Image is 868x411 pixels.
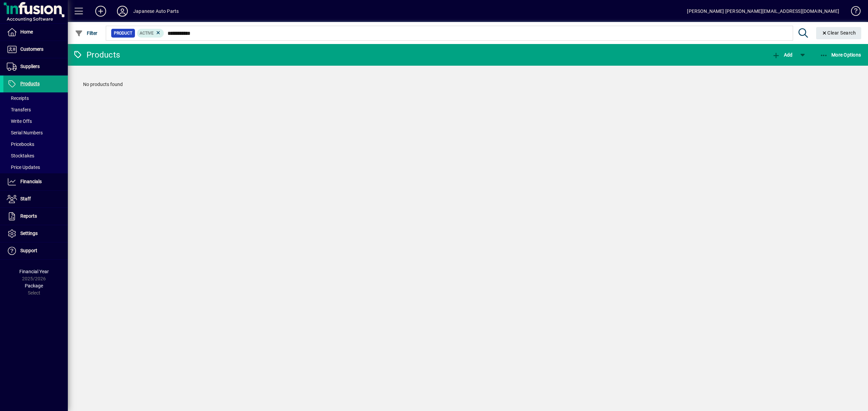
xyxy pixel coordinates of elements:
span: Active [140,31,154,36]
span: Reports [20,213,37,219]
span: Financial Year [19,269,49,274]
a: Home [3,24,68,41]
span: Home [20,29,33,35]
span: Stocktakes [7,153,34,158]
a: Settings [3,225,68,242]
button: Add [90,5,112,17]
button: Clear [816,27,862,39]
span: Financials [20,179,42,184]
a: Suppliers [3,58,68,75]
span: Settings [20,231,38,236]
span: Price Updates [7,165,40,170]
a: Reports [3,208,68,225]
span: Product [114,30,132,37]
span: Filter [75,30,98,36]
a: Stocktakes [3,150,68,161]
span: Staff [20,196,31,201]
span: Pricebooks [7,142,34,147]
mat-chip: Activation Status: Active [137,29,164,38]
span: Support [20,248,37,253]
div: Japanese Auto Parts [133,6,179,17]
a: Knowledge Base [846,1,860,23]
button: More Options [818,49,863,61]
button: Profile [112,5,133,17]
span: Customers [20,46,43,52]
a: Customers [3,41,68,58]
a: Receipts [3,92,68,104]
span: Serial Numbers [7,130,43,135]
a: Support [3,242,68,259]
span: Clear Search [822,30,856,36]
span: Add [772,52,792,58]
div: [PERSON_NAME] [PERSON_NAME][EMAIL_ADDRESS][DOMAIN_NAME] [687,6,839,17]
span: Receipts [7,95,29,101]
button: Add [770,49,794,61]
a: Transfers [3,104,68,115]
span: More Options [820,52,861,58]
button: Filter [73,27,99,39]
a: Price Updates [3,161,68,173]
div: No products found [76,74,860,95]
a: Financials [3,173,68,190]
span: Package [25,283,43,288]
span: Write Offs [7,118,32,124]
span: Transfers [7,107,31,112]
a: Serial Numbers [3,127,68,138]
a: Write Offs [3,115,68,127]
span: Suppliers [20,64,40,69]
div: Products [73,49,120,60]
a: Pricebooks [3,138,68,150]
a: Staff [3,191,68,208]
span: Products [20,81,40,86]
